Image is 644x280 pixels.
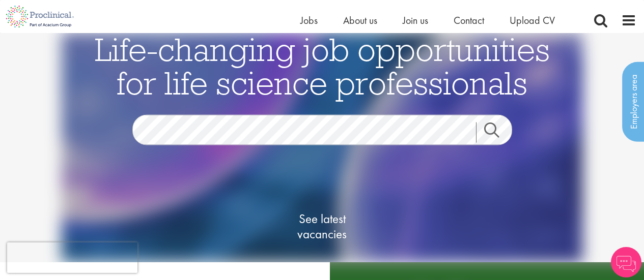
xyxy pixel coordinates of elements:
[61,33,583,262] img: candidate home
[510,14,555,27] a: Upload CV
[7,242,137,273] iframe: reCAPTCHA
[95,29,550,103] span: Life-changing job opportunities for life science professionals
[271,211,373,242] span: See latest vacancies
[611,247,641,277] img: Chatbot
[476,122,520,143] a: Job search submit button
[343,14,377,27] a: About us
[454,14,484,27] a: Contact
[403,14,428,27] a: Join us
[300,14,318,27] a: Jobs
